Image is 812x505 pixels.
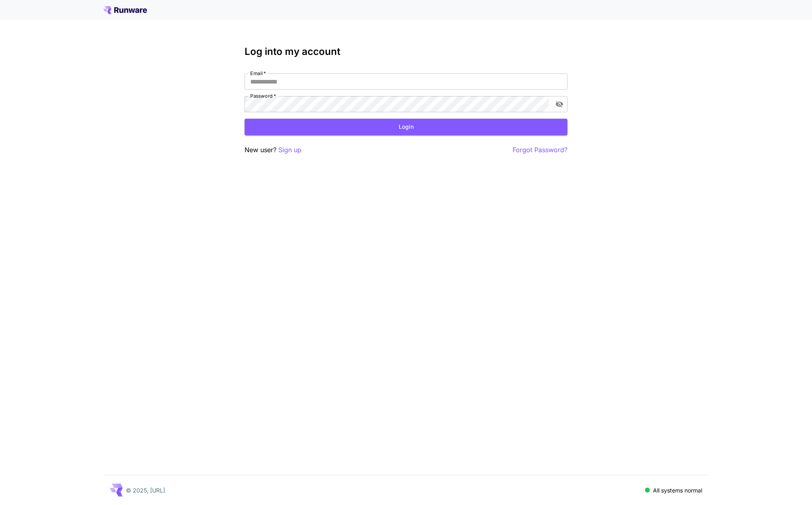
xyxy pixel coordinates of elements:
[513,145,567,155] button: Forgot Password?
[245,46,567,57] h3: Log into my account
[126,486,165,495] p: © 2025, [URL]
[278,145,301,155] button: Sign up
[245,145,301,155] p: New user?
[250,70,266,77] label: Email
[250,92,276,99] label: Password
[552,97,567,111] button: toggle password visibility
[245,119,567,135] button: Login
[653,486,702,495] p: All systems normal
